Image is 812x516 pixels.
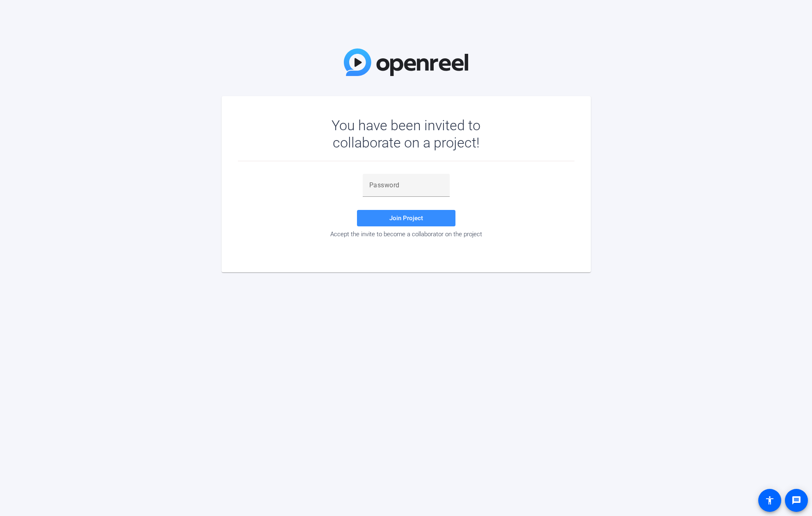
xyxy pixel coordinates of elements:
div: You have been invited to collaborate on a project! [308,117,504,151]
mat-icon: accessibility [765,495,775,505]
input: Password [369,180,443,190]
img: OpenReel Logo [344,48,469,76]
span: Join Project [389,214,423,222]
mat-icon: message [791,495,801,505]
div: Accept the invite to become a collaborator on the project [238,230,574,238]
button: Join Project [357,210,455,226]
